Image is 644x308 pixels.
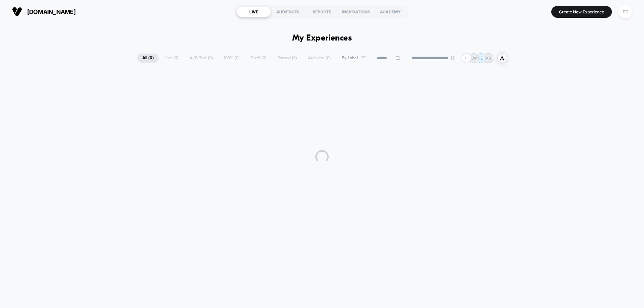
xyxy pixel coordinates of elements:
div: AUDIENCES [271,6,305,17]
span: All ( 0 ) [137,54,159,63]
div: + 1 [462,53,471,63]
div: ACADEMY [373,6,407,17]
div: REPORTS [305,6,339,17]
div: INSPIRATIONS [339,6,373,17]
button: [DOMAIN_NAME] [10,6,78,17]
div: LIVE [237,6,271,17]
p: FD [478,56,484,61]
img: Visually logo [12,7,22,17]
img: end [451,56,455,60]
button: FD [617,5,634,19]
p: AB [486,56,491,61]
button: Create New Experience [551,6,612,18]
span: By Label [342,56,358,61]
p: KW [470,56,477,61]
h1: My Experiences [292,33,352,43]
div: FD [619,5,632,18]
span: [DOMAIN_NAME] [27,8,76,15]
